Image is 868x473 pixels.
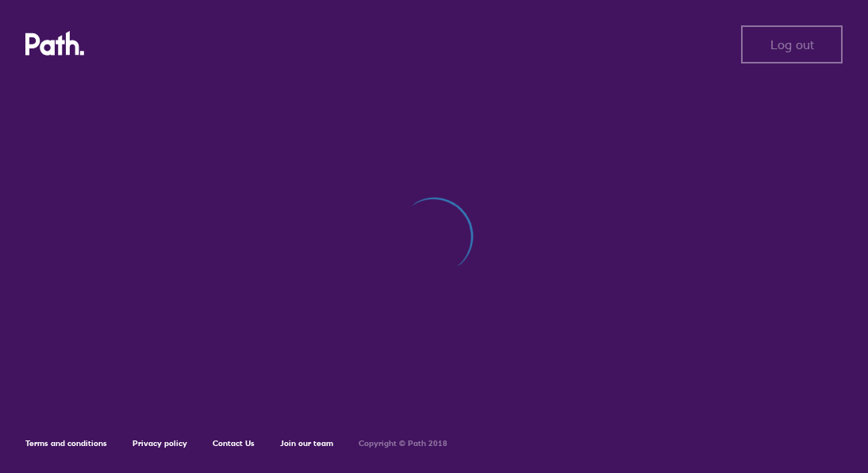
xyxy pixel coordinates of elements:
a: Privacy policy [133,438,187,448]
span: Log out [770,37,814,52]
a: Terms and conditions [25,438,107,448]
h6: Copyright © Path 2018 [359,439,447,448]
a: Join our team [280,438,333,448]
button: Log out [741,25,843,63]
a: Contact Us [213,438,255,448]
